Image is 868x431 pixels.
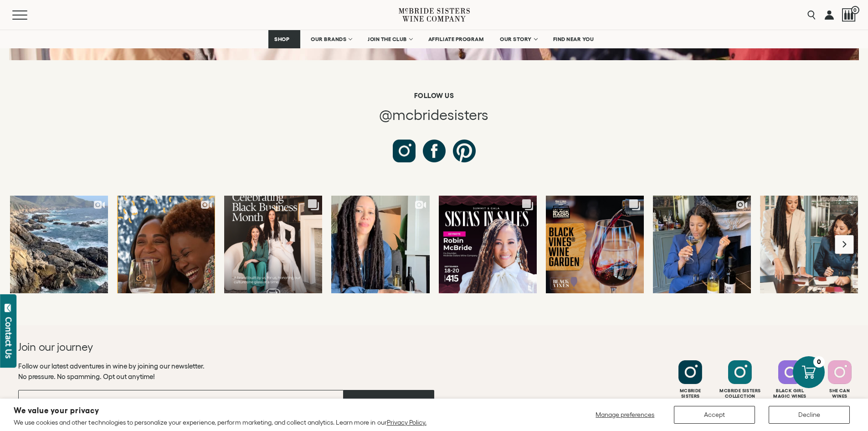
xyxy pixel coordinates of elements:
[590,406,660,424] button: Manage preferences
[393,140,416,162] a: Follow us on Instagram
[667,360,714,399] a: Follow McBride Sisters on Instagram McbrideSisters
[224,196,322,293] a: Every August, we raise a glass for Black Business Month, but this year it hit...
[494,30,543,48] a: OUR STORY
[553,36,594,42] span: FIND NEAR YOU
[500,36,532,42] span: OUR STORY
[439,196,537,293] a: Keynote announcement! Welcome @mcbridesisters to @sistasinsales! She started...
[653,196,751,293] a: You asked. We delivered. Ever since launching Black Girl Magic Wines Wines in...
[766,360,814,399] a: Follow Black Girl Magic Wines on Instagram Black GirlMagic Wines
[305,30,357,48] a: OUR BRANDS
[835,235,854,254] button: Next slide
[72,92,796,100] h6: Follow us
[851,6,859,14] span: 0
[716,360,764,399] a: Follow McBride Sisters Collection on Instagram Mcbride SistersCollection
[816,360,863,399] a: Follow SHE CAN Wines on Instagram She CanWines
[344,390,434,420] button: Subscribe
[379,107,488,123] span: @mcbridesisters
[674,406,755,424] button: Accept
[18,340,392,354] h2: Join our journey
[12,10,45,20] button: Mobile Menu Trigger
[268,30,300,48] a: SHOP
[387,419,426,426] a: Privacy Policy.
[311,36,346,42] span: OUR BRANDS
[816,388,863,399] div: She Can Wines
[422,30,490,48] a: AFFILIATE PROGRAM
[428,36,484,42] span: AFFILIATE PROGRAM
[368,36,407,42] span: JOIN THE CLUB
[18,361,434,382] p: Follow our latest adventures in wine by joining our newsletter. No pressure. No spamming. Opt out...
[760,196,858,293] a: It's almost time 🤫 Hint: Y'all have been asking for this non-stop since we ...
[4,317,13,358] div: Contact Us
[766,388,814,399] div: Black Girl Magic Wines
[362,30,418,48] a: JOIN THE CLUB
[18,390,344,420] input: Email
[14,418,426,426] p: We use cookies and other technologies to personalize your experience, perform marketing, and coll...
[274,36,290,42] span: SHOP
[813,356,825,368] div: 0
[547,30,600,48] a: FIND NEAR YOU
[769,406,850,424] button: Decline
[716,388,764,399] div: Mcbride Sisters Collection
[596,411,654,418] span: Manage preferences
[667,388,714,399] div: Mcbride Sisters
[14,407,426,415] h2: We value your privacy
[546,196,644,293] a: The Black Vines®️ Wine Garden is back and pouring better than ever. 🍷✨ Join...
[10,196,108,293] a: We talk a lot about the coasts of California and New Zealand. It’s because th...
[117,196,215,293] a: On August 16, join us at KQED for Fresh Glass Uncorked, an evening of wine, c...
[331,196,429,293] a: It’s my birthday month, and I want to invite you to join our wine club family...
